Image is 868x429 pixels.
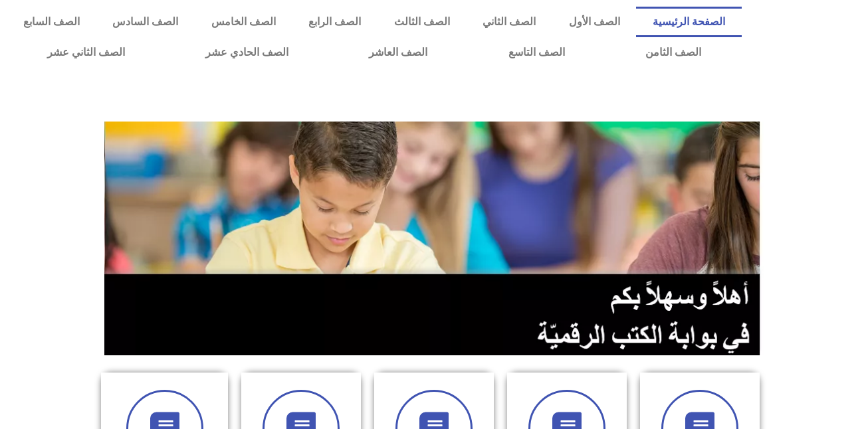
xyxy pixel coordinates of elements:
[165,37,328,68] a: الصف الحادي عشر
[605,37,741,68] a: الصف الثامن
[7,37,165,68] a: الصف الثاني عشر
[329,37,468,68] a: الصف العاشر
[468,37,605,68] a: الصف التاسع
[378,7,466,37] a: الصف الثالث
[292,7,377,37] a: الصف الرابع
[7,7,96,37] a: الصف السابع
[636,7,741,37] a: الصفحة الرئيسية
[195,7,292,37] a: الصف الخامس
[552,7,636,37] a: الصف الأول
[466,7,552,37] a: الصف الثاني
[96,7,195,37] a: الصف السادس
